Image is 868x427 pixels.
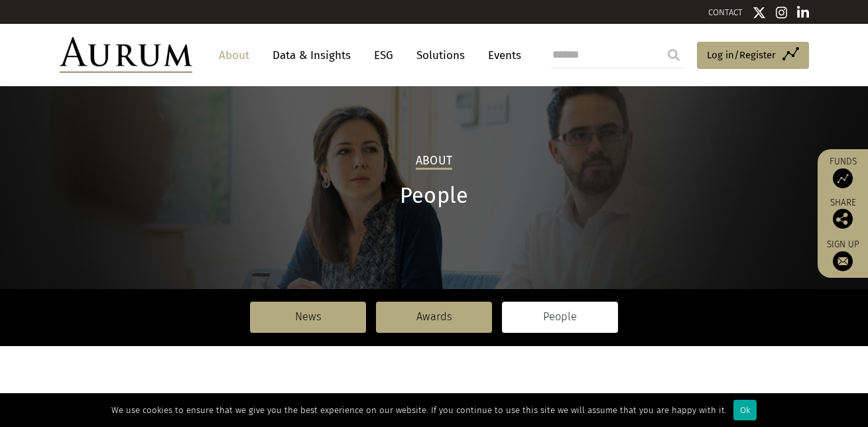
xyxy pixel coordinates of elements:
input: Submit [660,42,687,68]
a: Awards [376,302,492,332]
img: Sign up to our newsletter [833,251,853,271]
img: Access Funds [833,168,853,188]
a: Solutions [410,43,471,68]
a: News [250,302,366,332]
a: Data & Insights [266,43,357,68]
img: Aurum [60,37,192,73]
a: Funds [824,156,861,188]
img: Twitter icon [753,6,766,19]
div: Share [824,198,861,229]
a: CONTACT [708,7,743,17]
div: Ok [733,400,757,420]
a: ESG [367,43,400,68]
a: People [502,302,618,332]
img: Instagram icon [776,6,788,19]
img: Share this post [833,209,853,229]
img: Linkedin icon [797,6,809,19]
a: About [212,43,256,68]
h2: About [416,154,452,170]
h1: People [60,183,809,209]
a: Events [481,43,521,68]
a: Sign up [824,239,861,271]
span: Log in/Register [707,47,776,63]
a: Log in/Register [697,42,809,70]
